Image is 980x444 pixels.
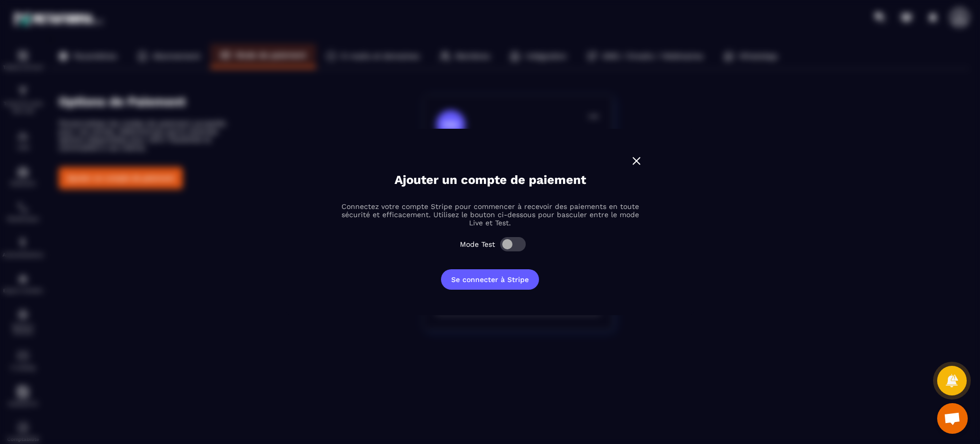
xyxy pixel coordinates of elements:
[937,403,968,434] div: Ouvrir le chat
[337,202,643,227] p: Connectez votre compte Stripe pour commencer à recevoir des paiements en toute sécurité et effica...
[395,173,586,187] p: Ajouter un compte de paiement
[460,240,495,248] label: Mode Test
[441,269,539,290] button: Se connecter à Stripe
[630,154,643,168] img: close-w.0bb75850.svg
